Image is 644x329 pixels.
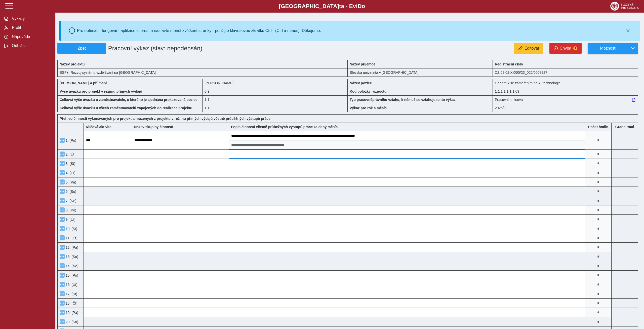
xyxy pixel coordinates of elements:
button: Menu [60,179,65,185]
span: 5. (Pá) [65,180,76,184]
span: 9. (Út) [65,217,75,222]
b: Název projektu [60,62,85,66]
span: Editovat [525,46,539,51]
button: Chyba1 [549,43,582,54]
button: Menu [60,189,65,194]
span: 19. (Pá) [65,311,78,315]
span: 1 [573,46,577,50]
span: 8. (Po) [65,208,76,212]
b: Suma za den přes všechny výkazy [612,125,638,129]
span: t [339,3,341,9]
b: Výkaz pro rok a měsíc [350,106,387,110]
div: 1,1 [203,104,348,112]
span: 12. (Pá) [65,245,78,249]
span: 15. (Po) [65,273,78,277]
div: [PERSON_NAME] [203,79,348,87]
b: Název pozice [350,81,372,85]
span: 1. (Po) [65,138,76,142]
span: 13. (So) [65,255,78,259]
img: logo_web_su.png [610,2,639,11]
button: Menu [60,235,65,240]
button: Menu [60,161,65,166]
b: Popis činností včetně průbežných výstupů práce za daný měsíc [231,125,338,129]
div: CZ.02.02.XX/00/23_022/0008927 [493,68,638,77]
b: [PERSON_NAME] a příjmení [60,81,107,85]
span: 6. (So) [65,190,76,194]
span: Odhlásit [10,44,51,48]
div: 7,2 h / den. 36 h / týden. [203,87,348,95]
button: Menu [60,217,65,222]
button: Menu [60,226,65,231]
div: Odborník se zaměřením na AI technologie [493,79,638,87]
button: Menu [60,245,65,250]
b: [GEOGRAPHIC_DATA] a - Evi [15,3,629,10]
span: Chyba [560,46,571,51]
div: 1.1.1.1.1.1.1.09 [493,87,638,95]
span: Výkazy [10,16,51,21]
div: 2025/9 [493,104,638,112]
button: Menu [60,170,65,175]
b: Klíčová aktivita [86,125,111,129]
span: 20. (So) [65,320,78,324]
button: Menu [60,301,65,306]
button: Menu [60,291,65,296]
button: Menu [60,319,65,324]
b: Název příjemce [350,62,375,66]
div: ESF+: Rozvoj systému vzdělávání na [GEOGRAPHIC_DATA] [57,68,348,77]
b: Typ pracovněprávního vztahu, k němuž se vztahuje tento výkaz [350,98,456,102]
span: Možnosti [592,46,624,51]
button: Menu [60,282,65,287]
button: Menu [60,310,65,315]
span: Profil [10,25,51,30]
button: Menu [60,263,65,268]
span: Zpět [60,46,104,51]
h1: Pracovní výkaz (stav: nepodepsán) [106,43,301,54]
div: Pracovní smlouva [493,95,638,104]
span: 2. (Út) [65,152,75,156]
span: 11. (Čt) [65,236,77,240]
button: Menu [60,254,65,259]
span: 3. (St) [65,162,75,166]
b: Registrační číslo [495,62,523,66]
span: 16. (Út) [65,283,77,287]
b: Přehled činností vykonávaných pro projekt a hrazených z projektu v režimu přímých výdajů včetně p... [60,117,270,121]
button: Menu [60,273,65,278]
b: Kód položky rozpočtu [350,89,386,93]
button: Menu [60,138,65,143]
button: Zpět [57,43,106,54]
div: Pro optimální fungování aplikace si prosím nastavte menší zvětšení stránky - použijte klávesovou ... [77,28,321,33]
button: Editovat [514,43,543,54]
span: o [362,3,365,9]
span: 10. (St) [65,227,77,231]
span: 14. (Ne) [65,264,78,268]
button: Menu [60,198,65,203]
b: Počet hodin [585,125,611,129]
button: Menu [60,207,65,212]
div: Slezská univerzita v [GEOGRAPHIC_DATA] [348,68,493,77]
span: 7. (Ne) [65,199,76,203]
span: D [357,3,361,9]
b: Výše úvazku pro projekt v režimu přímých výdajů [60,89,142,93]
b: Celková výše úvazku u všech zaměstnavatelů zapojených do realizace projektu [60,106,192,110]
span: Nápověda [10,34,51,39]
span: 17. (St) [65,292,77,296]
b: Celková výše úvazku u zaměstnavatele, u kterého je sjednána prokazovaná pozice [60,98,197,102]
button: Možnosti [588,43,628,54]
span: 4. (Čt) [65,171,75,175]
button: Menu [60,152,65,157]
span: 18. (Čt) [65,301,77,305]
div: 1,1 [203,95,348,104]
b: Název skupiny činností [134,125,173,129]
